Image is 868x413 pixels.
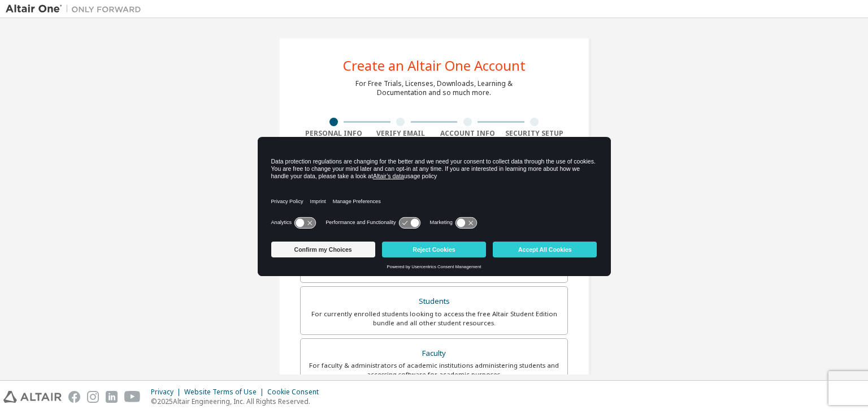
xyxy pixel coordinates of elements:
[307,309,561,328] div: For currently enrolled students looking to access the free Altair Student Edition bundle and all ...
[3,391,62,403] img: altair_logo.svg
[87,391,99,403] img: instagram.svg
[367,129,435,138] div: Verify Email
[184,388,267,397] div: Website Terms of Use
[343,59,526,72] div: Create an Altair One Account
[434,129,501,138] div: Account Info
[267,388,325,397] div: Cookie Consent
[307,294,561,309] div: Students
[124,391,141,403] img: youtube.svg
[151,397,325,406] p: © 2025 Altair Engineering, Inc. All Rights Reserved.
[6,3,147,15] img: Altair One
[300,129,367,138] div: Personal Info
[68,391,80,403] img: facebook.svg
[307,361,561,379] div: For faculty & administrators of academic institutions administering students and accessing softwa...
[307,346,561,362] div: Faculty
[501,129,568,138] div: Security Setup
[151,388,184,397] div: Privacy
[106,391,118,403] img: linkedin.svg
[355,79,513,97] div: For Free Trials, Licenses, Downloads, Learning & Documentation and so much more.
